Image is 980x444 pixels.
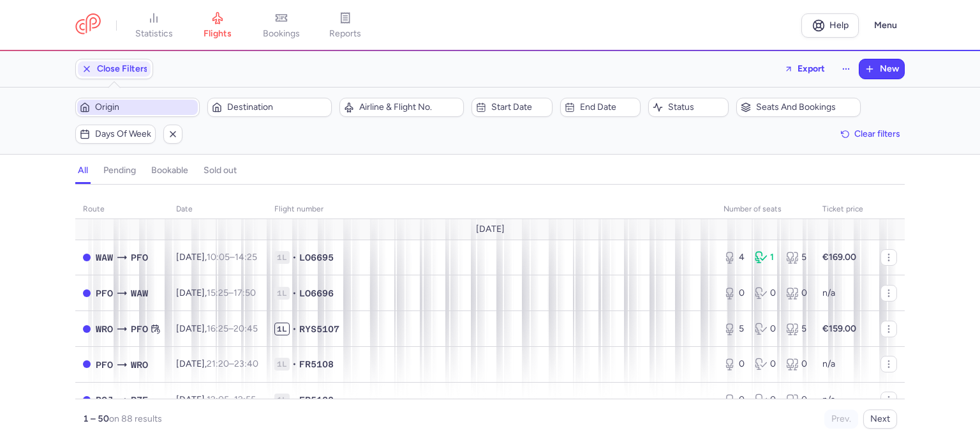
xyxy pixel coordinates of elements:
span: [DATE], [176,323,258,334]
time: 14:25 [235,252,257,263]
div: 5 [724,323,745,335]
button: Export [776,59,833,79]
h4: bookable [151,165,188,176]
div: 0 [786,394,807,406]
time: 12:55 [234,394,256,405]
span: reports [329,28,361,40]
span: • [292,323,297,335]
span: Days of week [95,129,151,139]
span: on 88 results [109,413,162,424]
div: 0 [724,358,745,371]
time: 23:40 [234,358,258,369]
button: Clear filters [836,125,905,144]
a: statistics [122,11,186,40]
button: Prev. [824,410,858,429]
th: date [168,200,267,219]
a: flights [186,11,249,40]
a: CitizenPlane red outlined logo [75,13,101,37]
button: Airline & Flight No. [339,98,464,117]
time: 21:20 [207,358,229,369]
span: • [292,394,297,406]
th: route [75,200,168,219]
span: Close Filters [97,64,148,74]
span: [DATE], [176,252,257,263]
button: Menu [866,13,905,38]
div: 5 [786,251,807,264]
div: 0 [755,323,776,335]
span: FR5108 [299,358,334,371]
span: – [207,358,258,369]
button: Seats and bookings [736,98,861,117]
button: Status [648,98,729,117]
strong: 1 – 50 [83,413,109,424]
span: RZE [131,393,148,407]
span: 1L [274,251,290,264]
span: PFO [131,250,148,264]
span: Destination [227,102,327,112]
span: WRO [96,322,113,336]
time: 15:25 [207,287,228,298]
span: bookings [263,28,300,40]
div: 4 [724,251,745,264]
span: 1L [274,394,290,406]
time: 17:50 [234,287,256,298]
span: PFO [96,286,113,300]
a: reports [313,11,377,40]
span: flights [204,28,232,40]
span: RYS5107 [299,323,339,335]
span: [DATE], [176,358,258,369]
strong: €169.00 [822,252,856,263]
button: End date [560,98,641,117]
span: n/a [822,358,835,369]
span: – [207,323,258,334]
span: • [292,287,297,300]
span: Status [668,102,724,112]
span: 1L [274,358,290,371]
span: n/a [822,394,835,405]
span: – [207,252,257,263]
button: New [859,59,904,79]
span: PFO [131,322,148,336]
h4: pending [103,165,136,176]
div: 0 [755,287,776,300]
button: Start date [471,98,552,117]
div: 5 [786,323,807,335]
time: 10:05 [207,252,230,263]
span: New [880,64,899,74]
th: Ticket price [815,200,873,219]
span: BOJ [96,393,113,407]
span: n/a [822,287,835,298]
th: number of seats [716,200,815,219]
span: • [292,358,297,371]
a: Help [801,13,859,38]
span: – [207,394,256,405]
time: 20:45 [234,323,258,334]
time: 16:25 [207,323,228,334]
span: – [207,287,256,298]
span: Clear filters [854,129,900,139]
div: 1 [755,251,776,264]
span: [DATE], [176,394,256,405]
span: 1L [274,287,290,300]
span: End date [580,102,636,112]
strong: €159.00 [822,323,856,334]
div: 0 [786,358,807,371]
div: 0 [724,394,745,406]
span: LO6695 [299,251,334,264]
time: 12:05 [207,394,229,405]
span: LO6696 [299,287,334,300]
button: Days of week [75,125,156,144]
button: Next [863,410,897,429]
span: Help [829,20,849,30]
button: Origin [75,98,200,117]
span: Airline & Flight No. [359,102,459,112]
div: 0 [755,358,776,371]
span: Seats and bookings [756,102,856,112]
div: 0 [724,287,745,300]
span: FR5128 [299,394,334,406]
span: Origin [95,102,195,112]
h4: all [78,165,88,176]
a: bookings [249,11,313,40]
span: [DATE] [476,224,505,234]
div: 0 [786,287,807,300]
